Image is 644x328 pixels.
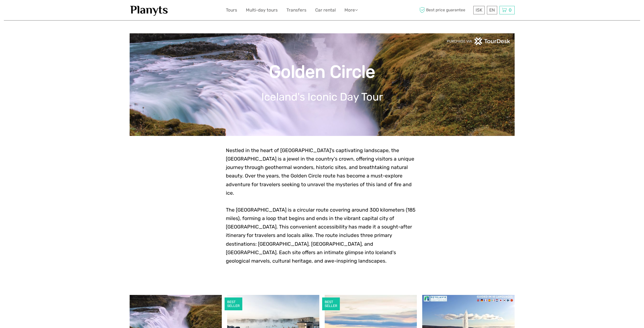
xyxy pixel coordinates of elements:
[487,6,497,14] div: EN
[344,6,358,14] a: More
[226,207,416,264] span: The [GEOGRAPHIC_DATA] is a circular route covering around 300 kilometers (185 miles), forming a l...
[418,6,472,14] span: Best price guarantee
[315,6,336,14] a: Car rental
[286,6,306,14] a: Transfers
[447,37,511,45] img: PurchaseViaTourDeskwhite.png
[137,62,507,82] h1: Golden Circle
[226,147,414,196] span: Nestled in the heart of [GEOGRAPHIC_DATA]'s captivating landscape, the [GEOGRAPHIC_DATA] is a jew...
[246,6,278,14] a: Multi-day tours
[508,7,512,13] span: 0
[130,4,169,16] img: 1453-555b4ac7-172b-4ae9-927d-298d0724a4f4_logo_small.jpg
[226,6,237,14] a: Tours
[137,91,507,103] h1: Iceland's Iconic Day Tour
[476,7,482,13] span: ISK
[322,297,340,310] div: BEST SELLER
[225,297,242,310] div: BEST SELLER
